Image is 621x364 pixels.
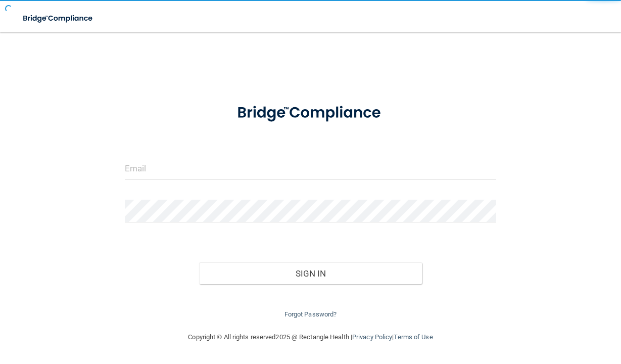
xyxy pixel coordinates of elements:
a: Forgot Password? [284,310,337,318]
img: bridge_compliance_login_screen.278c3ca4.svg [221,93,400,133]
a: Privacy Policy [352,333,392,341]
a: Terms of Use [394,333,433,341]
img: bridge_compliance_login_screen.278c3ca4.svg [15,8,102,29]
input: Email [125,157,496,180]
button: Sign In [199,262,422,285]
div: Copyright © All rights reserved 2025 @ Rectangle Health | | [126,321,495,353]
